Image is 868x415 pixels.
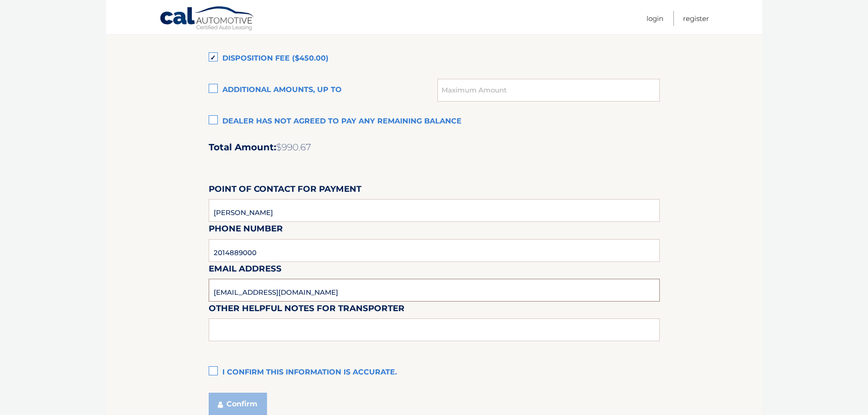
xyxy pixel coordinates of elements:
span: $990.67 [276,142,311,153]
label: Dealer has not agreed to pay any remaining balance [209,113,660,131]
label: Additional amounts, up to [209,81,438,99]
label: Email Address [209,262,282,279]
a: Login [647,11,663,26]
label: Point of Contact for Payment [209,182,361,199]
a: Register [683,11,709,26]
label: I confirm this information is accurate. [209,364,660,382]
h2: Total Amount: [209,142,660,153]
input: Maximum Amount [437,79,659,102]
label: Disposition Fee ($450.00) [209,50,660,68]
a: Cal Automotive [159,6,255,32]
label: Other helpful notes for transporter [209,302,405,318]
